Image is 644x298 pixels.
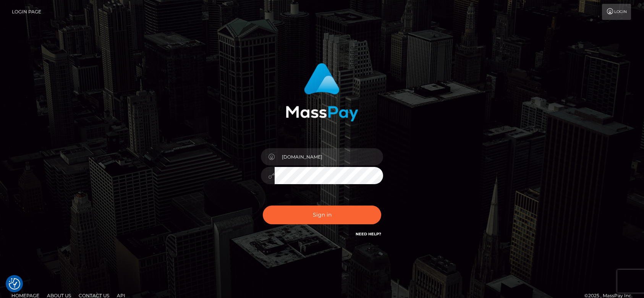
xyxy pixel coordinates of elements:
input: Username... [275,148,383,165]
button: Consent Preferences [9,278,20,290]
img: Revisit consent button [9,278,20,290]
button: Sign in [263,206,381,224]
a: Need Help? [356,232,381,236]
a: Login [602,4,631,20]
a: Login Page [12,4,41,20]
img: MassPay Login [286,63,358,121]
